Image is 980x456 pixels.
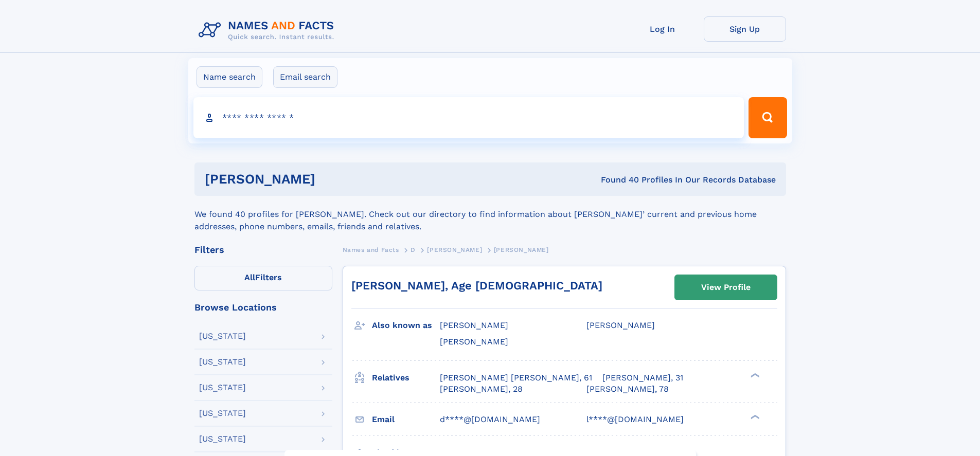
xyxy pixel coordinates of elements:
a: [PERSON_NAME], Age [DEMOGRAPHIC_DATA] [351,279,602,292]
h3: Relatives [372,369,440,387]
div: We found 40 profiles for [PERSON_NAME]. Check out our directory to find information about [PERSON... [194,196,786,233]
div: [US_STATE] [199,435,246,443]
div: ❯ [748,372,760,378]
span: [PERSON_NAME] [440,337,508,346]
h1: [PERSON_NAME] [205,173,458,186]
a: [PERSON_NAME], 28 [440,384,523,395]
span: [PERSON_NAME] [586,320,655,330]
button: Search Button [749,97,787,138]
a: Names and Facts [343,243,399,256]
img: Logo Names and Facts [194,16,343,44]
label: Filters [194,266,332,290]
div: View Profile [701,276,751,299]
div: Found 40 Profiles In Our Records Database [458,174,776,186]
a: D [411,243,416,256]
h3: Also known as [372,317,440,334]
div: [US_STATE] [199,358,246,366]
input: search input [193,97,744,138]
label: Name search [197,66,262,88]
a: View Profile [675,275,777,300]
a: [PERSON_NAME] [PERSON_NAME], 61 [440,372,592,384]
span: All [244,272,255,282]
a: Log In [621,16,704,42]
h3: Email [372,411,440,428]
a: [PERSON_NAME], 78 [586,384,669,395]
span: [PERSON_NAME] [494,246,549,253]
div: Browse Locations [194,303,332,312]
span: D [411,246,416,253]
a: [PERSON_NAME], 31 [602,372,683,384]
div: [US_STATE] [199,409,246,417]
a: Sign Up [704,16,786,42]
div: ❯ [748,413,760,420]
div: Filters [194,245,332,254]
div: [US_STATE] [199,332,246,340]
a: [PERSON_NAME] [427,243,482,256]
span: [PERSON_NAME] [427,246,482,253]
div: [US_STATE] [199,384,246,392]
label: Email search [273,66,337,88]
span: [PERSON_NAME] [440,320,508,330]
